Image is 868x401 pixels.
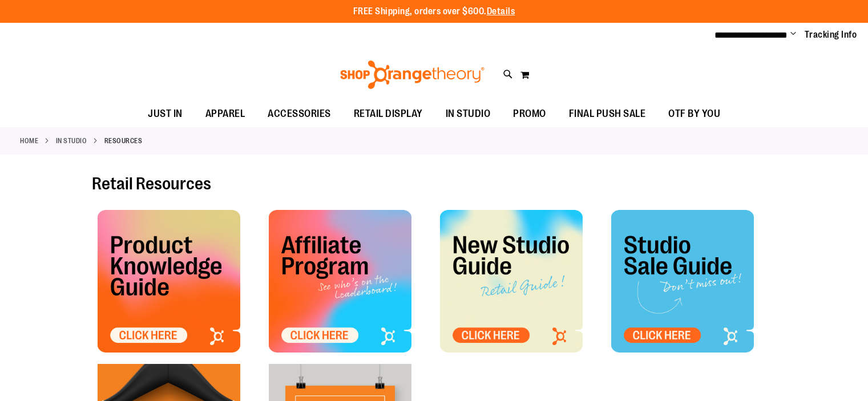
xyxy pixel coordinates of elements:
[92,175,777,193] h2: Retail Resources
[56,136,87,146] a: IN STUDIO
[354,101,423,127] span: RETAIL DISPLAY
[194,101,257,127] a: APPAREL
[20,136,38,146] a: Home
[487,6,515,17] a: Details
[805,29,857,41] a: Tracking Info
[513,101,546,127] span: PROMO
[569,101,646,127] span: FINAL PUSH SALE
[434,101,502,127] a: IN STUDIO
[338,60,486,89] img: Shop Orangetheory
[256,101,342,127] a: ACCESSORIES
[136,101,194,127] a: JUST IN
[269,210,411,353] img: OTF Affiliate Tile
[148,101,183,127] span: JUST IN
[611,210,754,353] img: OTF - Studio Sale Tile
[790,29,796,40] button: Account menu
[104,136,143,146] strong: Resources
[668,101,720,127] span: OTF BY YOU
[446,101,491,127] span: IN STUDIO
[657,101,732,127] a: OTF BY YOU
[558,101,657,127] a: FINAL PUSH SALE
[502,101,558,127] a: PROMO
[268,101,331,127] span: ACCESSORIES
[342,101,434,127] a: RETAIL DISPLAY
[353,5,515,18] p: FREE Shipping, orders over $600.
[205,101,245,127] span: APPAREL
